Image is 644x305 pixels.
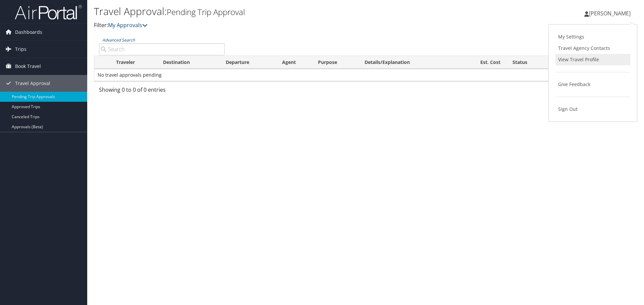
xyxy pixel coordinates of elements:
th: Destination: activate to sort column ascending [157,56,220,69]
th: Agent [276,56,312,69]
th: Deadline: activate to sort column descending [544,56,594,69]
a: Advanced Search [102,37,135,43]
span: Book Travel [15,58,41,75]
p: Filter: [94,21,456,30]
span: Trips [15,41,26,58]
th: Purpose [312,56,359,69]
a: My Approvals [108,21,148,29]
a: Sign Out [555,103,630,115]
th: Est. Cost: activate to sort column ascending [459,56,506,69]
th: Details/Explanation [359,56,459,69]
a: My Settings [555,31,630,43]
a: Travel Agency Contacts [555,43,630,54]
th: Traveler: activate to sort column ascending [110,56,157,69]
th: Departure: activate to sort column ascending [220,56,276,69]
small: Pending Trip Approval [167,6,245,17]
img: airportal-logo.png [15,4,82,20]
div: Showing 0 to 0 of 0 entries [99,86,225,97]
th: Status: activate to sort column ascending [506,56,544,69]
span: Travel Approval [15,75,50,92]
a: View Travel Profile [555,54,630,65]
span: [PERSON_NAME] [589,10,631,17]
input: Advanced Search [99,43,225,55]
span: Dashboards [15,24,42,41]
h1: Travel Approval: [94,4,456,18]
a: Give Feedback [555,79,630,90]
td: No travel approvals pending [94,69,637,81]
a: [PERSON_NAME] [584,3,637,23]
